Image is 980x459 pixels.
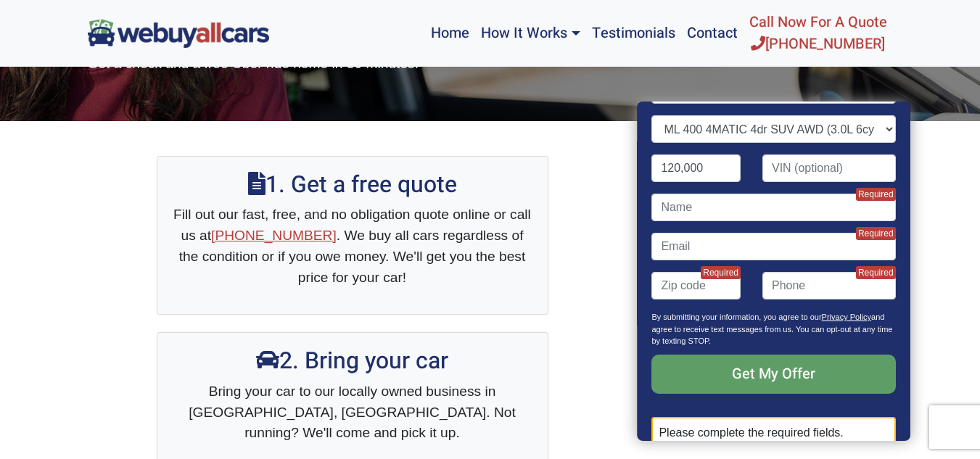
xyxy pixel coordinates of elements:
[586,6,681,61] a: Testimonials
[172,347,533,375] h2: 2. Bring your car
[475,6,585,61] a: How It Works
[652,272,741,299] input: Zip code
[681,6,744,61] a: Contact
[172,381,533,444] p: Bring your car to our locally owned business in [GEOGRAPHIC_DATA], [GEOGRAPHIC_DATA]. Not running...
[652,233,896,260] input: Email
[652,417,896,449] div: Please complete the required fields.
[652,194,896,221] input: Name
[88,19,269,47] img: We Buy All Cars in NJ logo
[856,227,896,240] span: Required
[652,355,896,394] input: Get My Offer
[744,6,893,61] a: Call Now For A Quote[PHONE_NUMBER]
[172,204,533,288] p: Fill out our fast, free, and no obligation quote online or call us at . We buy all cars regardles...
[822,313,871,321] a: Privacy Policy
[172,171,533,199] h2: 1. Get a free quote
[652,154,741,182] input: Mileage
[856,188,896,201] span: Required
[652,311,896,355] p: By submitting your information, you agree to our and agree to receive text messages from us. You ...
[762,154,896,182] input: VIN (optional)
[856,266,896,279] span: Required
[211,228,337,243] a: [PHONE_NUMBER]
[701,266,741,279] span: Required
[762,272,896,299] input: Phone
[425,6,475,61] a: Home
[652,37,896,449] form: Contact form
